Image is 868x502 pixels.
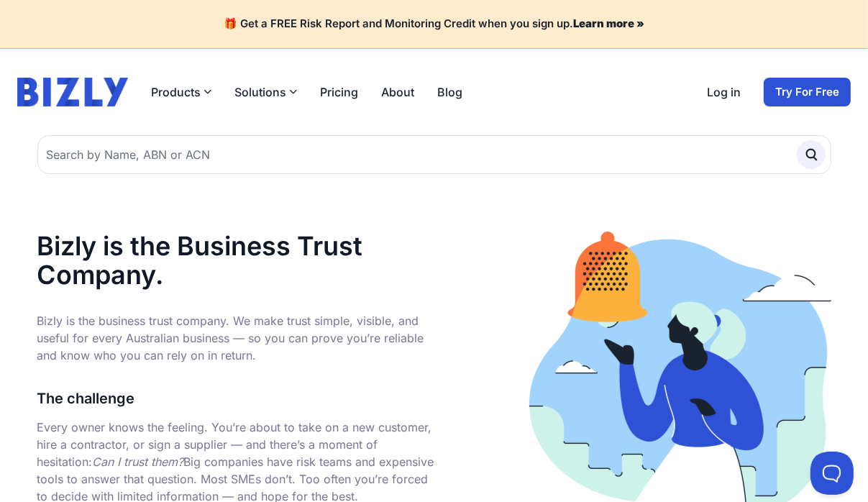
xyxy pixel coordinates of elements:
h4: 🎁 Get a FREE Risk Report and Monitoring Credit when you sign up. [17,17,851,31]
input: Search by Name, ABN or ACN [37,135,831,174]
iframe: Toggle Customer Support [810,452,854,495]
h3: The challenge [37,387,434,410]
button: Solutions [234,83,297,101]
button: Products [151,83,211,101]
a: About [381,83,414,101]
a: Blog [437,83,462,101]
p: Bizly is the business trust company. We make trust simple, visible, and useful for every Australi... [37,312,434,364]
a: Pricing [320,83,358,101]
h1: Bizly is the Business Trust Company. [37,232,434,289]
a: Learn more » [573,17,644,30]
a: Try For Free [764,78,851,106]
em: Can I trust them? [93,455,184,469]
a: Log in [707,83,741,101]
